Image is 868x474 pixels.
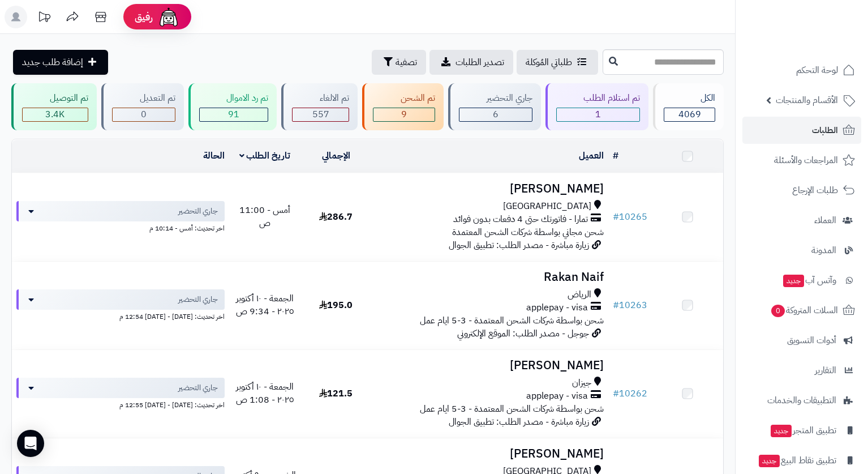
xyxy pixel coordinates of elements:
div: تم الشحن [373,92,435,105]
span: شحن بواسطة شركات الشحن المعتمدة - 3-5 ايام عمل [420,314,604,327]
a: أدوات التسويق [742,327,861,354]
span: applepay - visa [526,301,588,314]
h3: Rakan Naif [376,271,604,284]
a: الكل4069 [651,83,726,130]
span: 9 [401,108,407,121]
span: # [613,387,619,400]
div: تم التوصيل [22,92,88,105]
a: #10265 [613,210,647,224]
span: الجمعة - ١٠ أكتوبر ٢٠٢٥ - 1:08 ص [236,380,294,407]
span: تطبيق نقاط البيع [758,452,836,468]
span: 3.4K [45,108,65,121]
span: جيزان [572,377,591,390]
img: logo-2.png [791,23,857,47]
div: تم رد الاموال [199,92,269,105]
span: 121.5 [319,387,353,400]
span: تصدير الطلبات [456,55,504,69]
img: ai-face.png [157,6,180,28]
a: تصدير الطلبات [429,50,513,75]
span: طلبات الإرجاع [792,182,838,198]
div: اخر تحديث: [DATE] - [DATE] 12:54 م [16,310,225,322]
a: الحالة [203,149,225,163]
div: اخر تحديث: أمس - 10:14 م [16,221,225,233]
a: تم الشحن 9 [360,83,446,130]
div: 6 [459,108,532,121]
span: 557 [312,108,329,121]
div: الكل [664,92,715,105]
span: إضافة طلب جديد [22,55,83,69]
span: السلات المتروكة [770,302,838,318]
h3: [PERSON_NAME] [376,182,604,195]
span: شحن بواسطة شركات الشحن المعتمدة - 3-5 ايام عمل [420,402,604,416]
span: تمارا - فاتورتك حتى 4 دفعات بدون فوائد [453,213,588,226]
a: التقارير [742,357,861,384]
a: السلات المتروكة0 [742,297,861,324]
a: إضافة طلب جديد [13,50,108,75]
span: جاري التحضير [178,206,218,217]
a: العملاء [742,207,861,234]
div: 0 [113,108,175,121]
span: 286.7 [319,210,353,224]
span: جديد [771,425,792,437]
button: تصفية [372,50,426,75]
div: 91 [200,108,268,121]
span: وآتس آب [782,272,836,288]
span: المراجعات والأسئلة [774,152,838,168]
span: تصفية [396,55,417,69]
a: تم الالغاء 557 [279,83,360,130]
span: 195.0 [319,298,353,312]
a: الطلبات [742,117,861,144]
div: تم استلام الطلب [556,92,641,105]
span: 0 [141,108,147,121]
a: المراجعات والأسئلة [742,147,861,174]
span: 91 [228,108,239,121]
a: تم رد الاموال 91 [186,83,280,130]
a: طلبات الإرجاع [742,177,861,204]
span: الأقسام والمنتجات [776,92,838,108]
span: applepay - visa [526,390,588,403]
span: جاري التحضير [178,382,218,394]
span: لوحة التحكم [796,62,838,78]
span: أدوات التسويق [787,332,836,348]
a: طلباتي المُوكلة [517,50,598,75]
span: أمس - 11:00 ص [239,203,290,230]
span: زيارة مباشرة - مصدر الطلب: تطبيق الجوال [449,415,589,429]
span: جديد [759,455,780,467]
span: # [613,298,619,312]
div: اخر تحديث: [DATE] - [DATE] 12:55 م [16,398,225,410]
span: # [613,210,619,224]
a: تم التوصيل 3.4K [9,83,99,130]
div: جاري التحضير [459,92,532,105]
span: جديد [783,275,804,287]
a: جاري التحضير 6 [446,83,543,130]
div: 3405 [23,108,88,121]
div: 1 [557,108,640,121]
span: العملاء [814,212,836,228]
a: تاريخ الطلب [239,149,291,163]
h3: [PERSON_NAME] [376,359,604,372]
a: تحديثات المنصة [30,6,58,31]
a: # [613,149,618,163]
span: 1 [595,108,601,121]
span: جوجل - مصدر الطلب: الموقع الإلكتروني [457,327,589,340]
div: 557 [293,108,349,121]
a: العميل [579,149,604,163]
span: التقارير [815,362,836,378]
span: شحن مجاني بواسطة شركات الشحن المعتمدة [452,225,604,239]
span: المدونة [811,242,836,258]
span: تطبيق المتجر [770,422,836,438]
span: [GEOGRAPHIC_DATA] [503,200,591,213]
a: تم التعديل 0 [99,83,186,130]
a: التطبيقات والخدمات [742,387,861,414]
span: الطلبات [812,122,838,138]
div: تم الالغاء [292,92,349,105]
span: الجمعة - ١٠ أكتوبر ٢٠٢٥ - 9:34 ص [236,292,294,318]
div: تم التعديل [112,92,175,105]
span: 4069 [678,108,701,121]
h3: [PERSON_NAME] [376,447,604,460]
span: الرياض [568,288,591,301]
div: Open Intercom Messenger [17,430,44,457]
div: 9 [373,108,435,121]
a: تطبيق نقاط البيعجديد [742,447,861,474]
span: 0 [771,305,785,318]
